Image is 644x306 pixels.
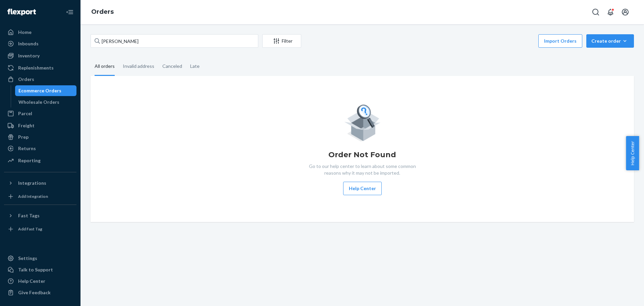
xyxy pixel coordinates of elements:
div: Prep [18,134,29,140]
img: Flexport logo [7,9,36,15]
button: Integrations [4,178,76,188]
div: Freight [18,122,35,129]
a: Returns [4,143,76,154]
a: Ecommerce Orders [15,85,77,96]
button: Create order [586,34,634,48]
div: Talk to Support [18,266,53,273]
div: Add Integration [18,193,48,199]
a: Settings [4,253,76,264]
a: Prep [4,132,76,142]
a: Inventory [4,50,76,61]
button: Help Center [626,136,639,170]
div: Inbounds [18,40,39,47]
div: Parcel [18,110,32,117]
div: Ecommerce Orders [18,87,61,94]
div: Invalid address [123,57,154,75]
button: Open account menu [619,5,632,19]
a: Reporting [4,155,76,166]
button: Import Orders [538,34,582,48]
a: Wholesale Orders [15,97,77,107]
a: Home [4,27,76,38]
div: Settings [18,255,37,262]
div: Create order [591,38,629,44]
a: Add Integration [4,191,76,202]
div: Fast Tags [18,212,40,219]
ol: breadcrumbs [86,2,119,22]
img: Empty list [344,103,381,141]
div: Late [190,57,200,75]
button: Close Navigation [63,5,76,19]
a: Replenishments [4,62,76,73]
input: Search orders [91,34,258,48]
div: Replenishments [18,64,54,71]
h1: Order Not Found [328,149,396,160]
a: Parcel [4,108,76,119]
div: Home [18,29,32,36]
div: Canceled [162,57,182,75]
button: Fast Tags [4,210,76,221]
button: Help Center [343,182,382,195]
div: Returns [18,145,36,152]
div: Add Fast Tag [18,226,42,232]
div: All orders [95,57,115,76]
p: Go to our help center to learn about some common reasons why it may not be imported. [304,163,421,176]
button: Filter [262,34,301,48]
button: Open notifications [604,5,617,19]
a: Help Center [4,276,76,287]
div: Orders [18,76,34,83]
div: Help Center [18,278,45,285]
div: Integrations [18,180,46,186]
div: Give Feedback [18,289,51,296]
div: Reporting [18,157,41,164]
a: Inbounds [4,38,76,49]
a: Talk to Support [4,264,76,275]
div: Wholesale Orders [18,99,59,105]
a: Orders [91,8,114,15]
div: Filter [263,38,301,44]
button: Open Search Box [589,5,602,19]
a: Orders [4,74,76,85]
a: Freight [4,120,76,131]
div: Inventory [18,52,40,59]
button: Give Feedback [4,287,76,298]
a: Add Fast Tag [4,224,76,234]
